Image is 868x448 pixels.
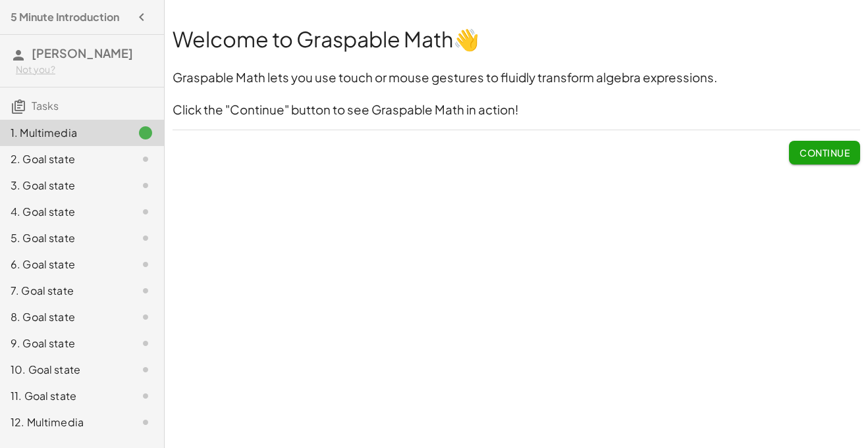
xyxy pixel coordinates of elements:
i: Task not started. [138,414,153,430]
div: 6. Goal state [11,257,117,272]
i: Task not started. [138,336,153,351]
i: Task not started. [138,257,153,272]
div: 7. Goal state [11,283,117,299]
div: 1. Multimedia [11,125,117,141]
i: Task not started. [138,362,153,378]
div: 3. Goal state [11,178,117,193]
i: Task finished. [138,125,153,141]
i: Task not started. [138,283,153,299]
strong: 👋 [453,26,479,52]
div: 8. Goal state [11,309,117,325]
span: [PERSON_NAME] [32,45,133,61]
i: Task not started. [138,204,153,220]
div: 11. Goal state [11,388,117,404]
i: Task not started. [138,178,153,193]
button: Continue [789,141,860,164]
div: 12. Multimedia [11,414,117,430]
i: Task not started. [138,388,153,404]
div: 2. Goal state [11,151,117,167]
h3: Graspable Math lets you use touch or mouse gestures to fluidly transform algebra expressions. [173,69,860,87]
div: Not you? [16,63,153,76]
h4: 5 Minute Introduction [11,9,119,25]
i: Task not started. [138,230,153,246]
span: Continue [800,147,850,159]
div: 10. Goal state [11,362,117,378]
div: 4. Goal state [11,204,117,220]
i: Task not started. [138,151,153,167]
div: 9. Goal state [11,336,117,351]
h1: Welcome to Graspable Math [173,24,860,54]
h3: Click the "Continue" button to see Graspable Math in action! [173,101,860,119]
span: Tasks [32,99,59,112]
div: 5. Goal state [11,230,117,246]
i: Task not started. [138,309,153,325]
